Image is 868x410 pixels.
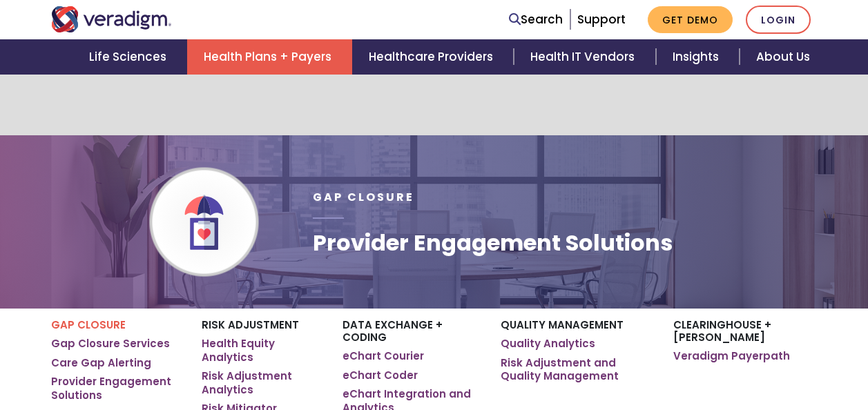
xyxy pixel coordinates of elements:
[648,6,733,33] a: Get Demo
[187,39,352,75] a: Health Plans + Payers
[343,349,424,363] a: eChart Courier
[313,189,414,205] span: Gap Closure
[313,230,673,256] h1: Provider Engagement Solutions
[509,10,563,29] a: Search
[51,375,182,402] a: Provider Engagement Solutions
[51,337,170,351] a: Gap Closure Services
[673,349,790,363] a: Veradigm Payerpath
[51,356,151,370] a: Care Gap Alerting
[577,11,626,28] a: Support
[746,6,811,34] a: Login
[202,369,322,396] a: Risk Adjustment Analytics
[352,39,514,75] a: Healthcare Providers
[202,337,322,364] a: Health Equity Analytics
[514,39,655,75] a: Health IT Vendors
[656,39,740,75] a: Insights
[343,369,418,382] a: eChart Coder
[501,337,595,351] a: Quality Analytics
[501,356,653,383] a: Risk Adjustment and Quality Management
[740,39,827,75] a: About Us
[73,39,187,75] a: Life Sciences
[51,6,172,32] img: Veradigm logo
